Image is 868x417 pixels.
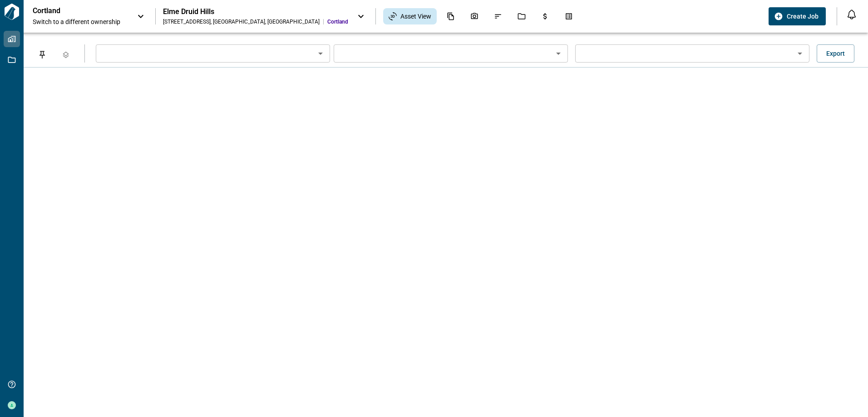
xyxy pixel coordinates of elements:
[794,47,806,60] button: Open
[512,9,531,24] div: Jobs
[400,12,431,21] span: Asset View
[465,9,484,24] div: Photos
[787,12,819,21] span: Create Job
[163,7,348,16] div: Elme Druid Hills
[488,9,508,24] div: Issues & Info
[769,7,826,25] button: Create Job
[33,6,114,15] p: Cortland
[383,8,437,24] div: Asset View
[314,47,327,60] button: Open
[552,47,565,60] button: Open
[441,9,460,24] div: Documents
[163,18,320,25] div: [STREET_ADDRESS] , [GEOGRAPHIC_DATA] , [GEOGRAPHIC_DATA]
[826,49,845,58] span: Export
[817,44,854,63] button: Export
[559,9,578,24] div: Takeoff Center
[327,18,348,25] span: Cortland
[844,7,859,22] button: Open notification feed
[33,17,128,26] span: Switch to a different ownership
[536,9,555,24] div: Budgets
